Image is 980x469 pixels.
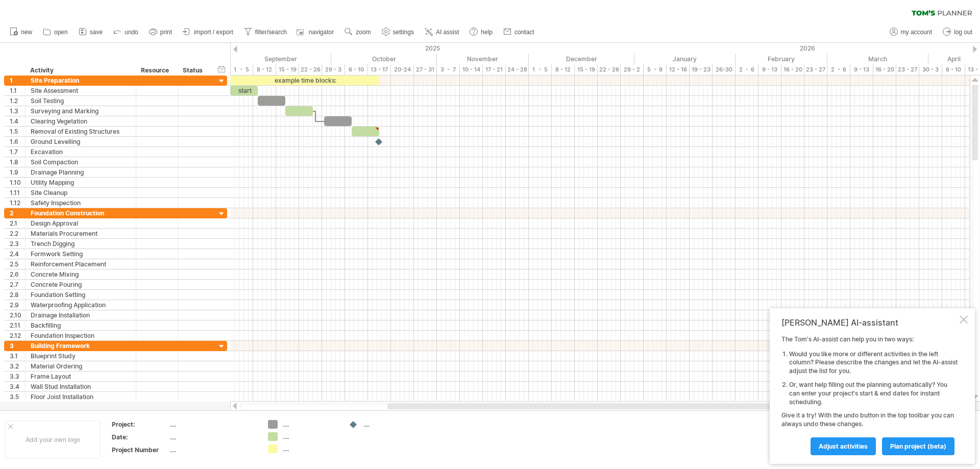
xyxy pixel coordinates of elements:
a: new [7,26,35,39]
div: 2 - 6 [736,64,758,75]
div: 10 - 14 [460,64,483,75]
div: Foundation Setting [31,290,131,300]
div: 9 - 13 [758,64,781,75]
div: 15 - 19 [276,64,299,75]
div: Utility Mapping [31,178,131,187]
div: Drainage Planning [31,167,131,177]
div: Ground Levelling [31,137,131,146]
a: plan project (beta) [882,437,954,455]
div: Blueprint Study [31,351,131,361]
div: 2.2 [10,229,25,238]
div: 1 - 5 [529,64,552,75]
div: 3.3 [10,372,25,381]
div: 3 [10,341,25,351]
div: .... [283,445,338,453]
span: open [54,29,68,36]
div: 1.10 [10,178,25,187]
a: settings [379,26,417,39]
span: help [481,29,493,36]
div: 1.3 [10,106,25,116]
div: Project: [112,420,168,429]
div: 2.7 [10,280,25,289]
div: Surveying and Marking [31,106,131,116]
span: print [160,29,172,36]
div: Resource [141,65,172,76]
div: 1 - 5 [230,64,253,75]
a: zoom [342,26,374,39]
div: 2.12 [10,331,25,340]
div: Excavation [31,147,131,157]
div: Status [183,65,205,76]
div: 9 - 13 [850,64,873,75]
div: Site Preparation [31,76,131,85]
div: Wall Stud Installation [31,382,131,391]
div: December 2025 [529,54,634,64]
div: 2.9 [10,300,25,310]
span: undo [125,29,138,36]
div: 23 - 27 [896,64,919,75]
div: The Tom's AI-assist can help you in two ways: Give it a try! With the undo button in the top tool... [781,335,958,455]
div: Foundation Inspection [31,331,131,340]
div: .... [283,432,338,441]
div: 12 - 16 [667,64,690,75]
div: Site Assessment [31,86,131,95]
div: 1 [10,76,25,85]
div: September 2025 [230,54,331,64]
div: January 2026 [634,54,736,64]
span: navigator [309,29,334,36]
div: .... [170,433,256,441]
div: 1.12 [10,198,25,208]
div: Waterproofing Application [31,300,131,310]
div: Soil Compaction [31,157,131,167]
div: 6 - 10 [345,64,368,75]
div: 6 - 10 [942,64,965,75]
div: 1.2 [10,96,25,106]
div: 27 - 31 [414,64,437,75]
div: 29 - 2 [621,64,644,75]
div: 24 - 28 [506,64,529,75]
div: 2.1 [10,218,25,228]
a: Adjust activities [811,437,876,455]
div: Site Cleanup [31,188,131,198]
div: 16 - 20 [781,64,804,75]
div: .... [283,420,338,429]
span: save [90,29,103,36]
a: log out [940,26,975,39]
li: Or, want help filling out the planning automatically? You can enter your project's start & end da... [789,381,958,406]
div: Building Framework [31,341,131,351]
div: 1.8 [10,157,25,167]
div: 1.6 [10,137,25,146]
div: 3.2 [10,361,25,371]
div: [PERSON_NAME] AI-assistant [781,317,958,328]
div: Date: [112,433,168,441]
div: 3.5 [10,392,25,402]
div: Concrete Mixing [31,269,131,279]
div: Activity [30,65,130,76]
div: Materials Procurement [31,229,131,238]
div: .... [363,420,419,429]
div: 22 - 26 [598,64,621,75]
div: 19 - 23 [690,64,713,75]
a: save [76,26,106,39]
a: help [467,26,496,39]
div: 23 - 27 [804,64,827,75]
div: 2.10 [10,310,25,320]
div: Concrete Pouring [31,280,131,289]
a: print [146,26,175,39]
div: 3 - 7 [437,64,460,75]
span: AI assist [436,29,459,36]
span: new [21,29,32,36]
li: Would you like more or different activities in the left column? Please describe the changes and l... [789,350,958,376]
div: November 2025 [437,54,529,64]
div: 22 - 26 [299,64,322,75]
div: 1.7 [10,147,25,157]
div: Trench Digging [31,239,131,249]
a: open [40,26,71,39]
div: .... [170,446,256,454]
span: import / export [194,29,233,36]
div: 1.4 [10,116,25,126]
div: 1.9 [10,167,25,177]
span: filter/search [255,29,287,36]
div: 2 - 6 [827,64,850,75]
a: navigator [295,26,337,39]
